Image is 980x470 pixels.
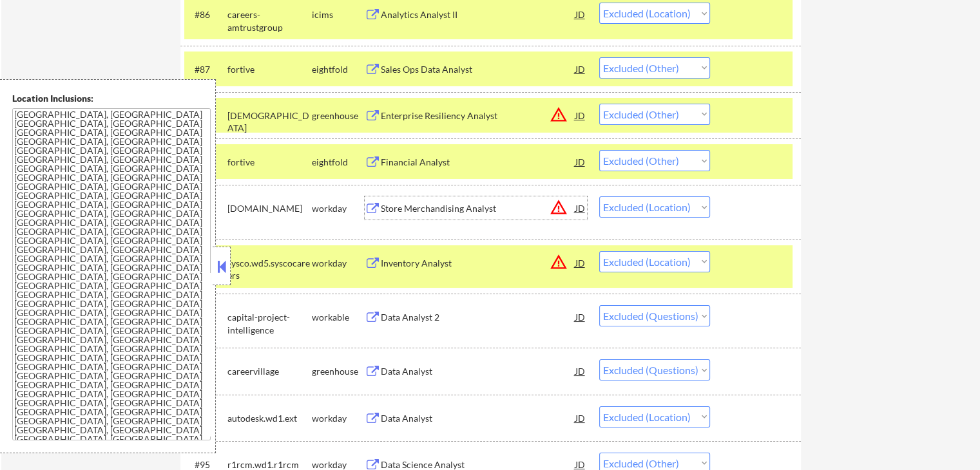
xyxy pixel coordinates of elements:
[227,8,312,33] div: careers-amtrustgroup
[227,311,312,336] div: capital-project-intelligence
[550,106,568,124] button: warning_amber
[381,202,575,215] div: Store Merchandising Analyst
[227,412,312,425] div: autodesk.wd1.ext
[227,156,312,169] div: fortive
[550,198,568,216] button: warning_amber
[12,92,211,105] div: Location Inclusions:
[381,109,575,122] div: Enterprise Resiliency Analyst
[227,109,312,135] div: [DEMOGRAPHIC_DATA]
[574,359,587,382] div: JD
[381,8,575,21] div: Analytics Analyst II
[550,253,568,271] button: warning_amber
[312,257,365,270] div: workday
[381,311,575,324] div: Data Analyst 2
[381,156,575,169] div: Financial Analyst
[574,305,587,328] div: JD
[574,104,587,127] div: JD
[227,202,312,215] div: [DOMAIN_NAME]
[312,109,365,122] div: greenhouse
[312,8,365,21] div: icims
[381,63,575,76] div: Sales Ops Data Analyst
[574,406,587,429] div: JD
[574,3,587,26] div: JD
[227,63,312,76] div: fortive
[574,251,587,274] div: JD
[227,257,312,282] div: sysco.wd5.syscocareers
[312,63,365,76] div: eightfold
[312,311,365,324] div: workable
[312,412,365,425] div: workday
[381,365,575,378] div: Data Analyst
[312,365,365,378] div: greenhouse
[574,150,587,173] div: JD
[574,196,587,220] div: JD
[381,412,575,425] div: Data Analyst
[195,8,217,21] div: #86
[312,156,365,169] div: eightfold
[574,57,587,80] div: JD
[195,63,217,76] div: #87
[312,202,365,215] div: workday
[227,365,312,378] div: careervillage
[381,257,575,270] div: Inventory Analyst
